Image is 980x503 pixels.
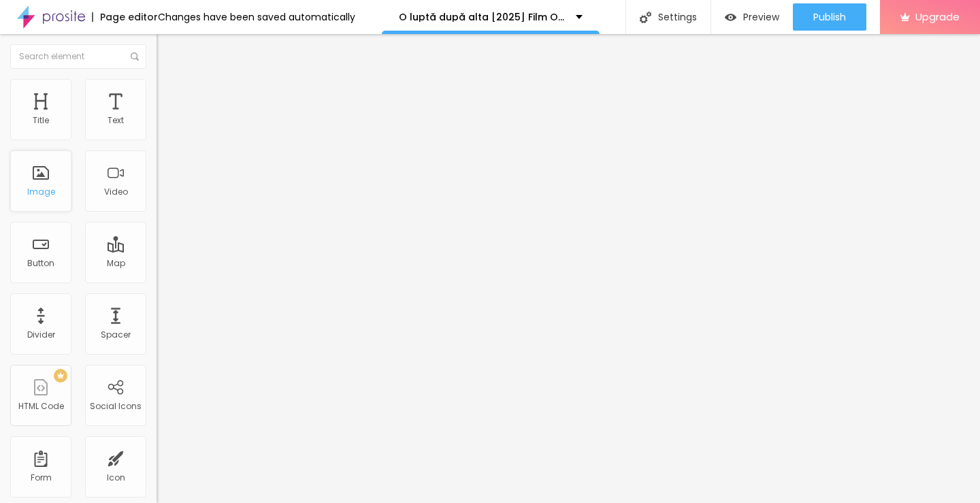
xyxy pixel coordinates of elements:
div: Divider [27,330,55,340]
div: Changes have been saved automatically [158,12,355,22]
div: Page editor [92,12,158,22]
img: Icone [640,12,651,23]
button: Publish [793,3,866,31]
div: Map [107,259,125,268]
div: Form [31,473,52,483]
input: Search element [10,44,146,69]
div: Icon [107,473,125,483]
div: Social Icons [90,402,142,411]
div: Text [108,116,124,125]
p: O luptă după alta [2025] Film Online Subtitrat Română FULL HD [399,12,566,22]
div: Title [33,116,49,125]
span: Preview [743,12,779,22]
span: Publish [813,12,846,22]
img: view-1.svg [725,12,736,23]
span: Upgrade [915,11,960,22]
iframe: Editor [157,34,980,503]
div: HTML Code [18,402,64,411]
div: Video [104,187,128,197]
button: Preview [711,3,793,31]
div: Spacer [101,330,131,340]
div: Image [27,187,55,197]
img: Icone [131,52,139,61]
div: Button [27,259,54,268]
